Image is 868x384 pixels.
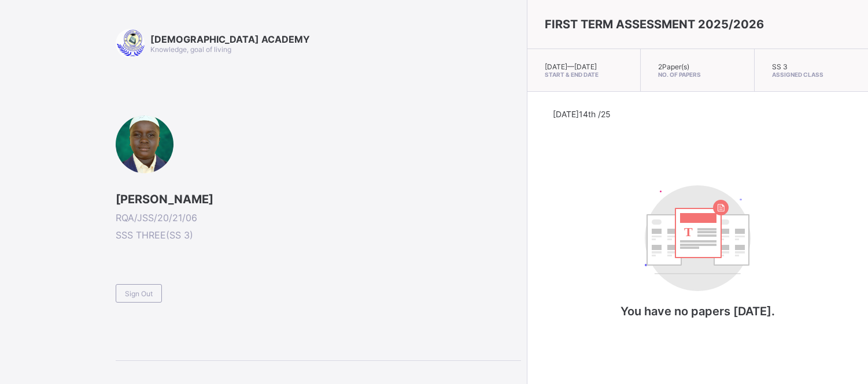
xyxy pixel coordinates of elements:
span: [PERSON_NAME] [116,192,521,206]
span: FIRST TERM ASSESSMENT 2025/2026 [545,17,764,31]
span: SSS THREE ( SS 3 ) [116,229,521,241]
span: 2 Paper(s) [658,62,689,71]
span: [DATE] 14th /25 [553,109,611,119]
span: Sign Out [125,289,153,298]
span: [DATE] — [DATE] [545,62,597,71]
span: Knowledge, goal of living [150,45,231,54]
span: Assigned Class [772,71,851,78]
span: RQA/JSS/20/21/06 [116,212,521,223]
div: You have no papers today. [582,174,813,341]
tspan: T [684,225,693,239]
p: You have no papers [DATE]. [582,304,813,318]
span: Start & End Date [545,71,623,78]
span: No. of Papers [658,71,736,78]
span: [DEMOGRAPHIC_DATA] ACADEMY [150,33,310,45]
span: SS 3 [772,62,788,71]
